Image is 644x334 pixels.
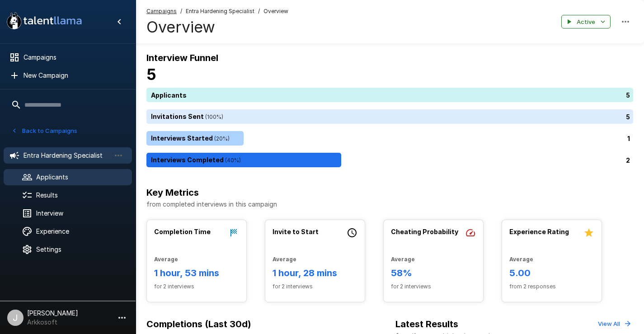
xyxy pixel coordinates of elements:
span: Entra Hardening Specialist [186,7,254,16]
b: Key Metrics [146,187,199,198]
p: from completed interviews in this campaign [146,200,633,209]
h6: 58% [391,266,476,280]
b: Invite to Start [273,228,319,235]
span: from 2 responses [509,282,594,291]
button: Active [561,15,611,29]
p: 5 [626,112,630,122]
p: 1 [627,134,630,143]
h6: 1 hour, 53 mins [154,266,239,280]
b: Average [154,256,178,263]
span: / [258,7,260,16]
span: for 2 interviews [154,282,239,291]
p: 2 [626,155,630,165]
b: Interview Funnel [146,52,218,63]
b: Average [391,256,415,263]
b: Average [509,256,533,263]
b: Experience Rating [509,228,569,235]
h4: Overview [146,18,288,37]
h6: 5.00 [509,266,594,280]
b: 5 [146,65,156,84]
b: Average [273,256,296,263]
u: Campaigns [146,8,177,14]
p: 5 [626,90,630,100]
h6: 1 hour, 28 mins [273,266,357,280]
span: for 2 interviews [391,282,476,291]
b: Completion Time [154,228,211,235]
b: Latest Results [395,319,458,329]
b: Cheating Probability [391,228,458,235]
span: for 2 interviews [273,282,357,291]
button: View All [596,317,633,331]
span: / [180,7,182,16]
span: Overview [263,7,288,16]
b: Completions (Last 30d) [146,319,251,329]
